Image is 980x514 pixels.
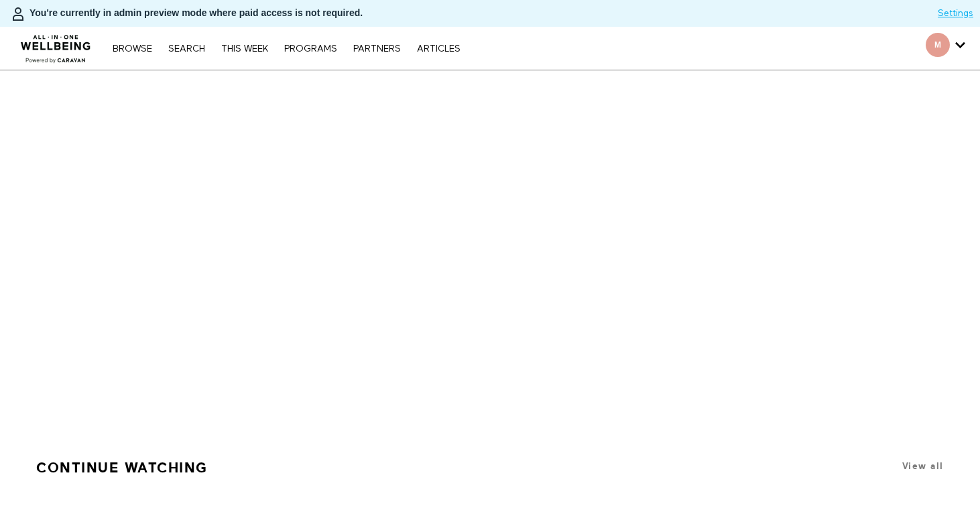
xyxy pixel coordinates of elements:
a: View all [902,461,944,471]
a: Browse [106,44,159,54]
a: PARTNERS [347,44,408,54]
a: Search [162,44,212,54]
a: THIS WEEK [215,44,275,54]
div: Secondary [916,27,975,70]
img: CARAVAN [15,25,97,65]
a: PROGRAMS [278,44,344,54]
img: person-bdfc0eaa9744423c596e6e1c01710c89950b1dff7c83b5d61d716cfd8139584f.svg [10,6,26,22]
nav: Primary [106,42,467,55]
a: ARTICLES [410,44,467,54]
a: Settings [938,7,973,20]
a: Continue Watching [36,454,208,482]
